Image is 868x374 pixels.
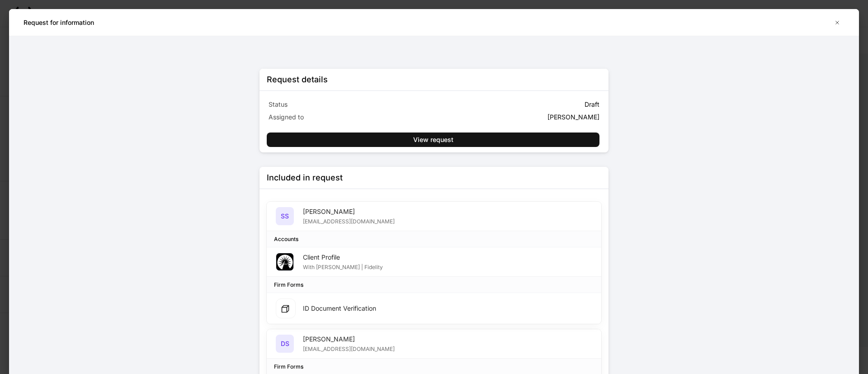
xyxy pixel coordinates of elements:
div: ID Document Verification [303,304,376,313]
div: [PERSON_NAME] [303,335,395,344]
p: Status [269,100,432,109]
div: View request [413,135,453,144]
p: [PERSON_NAME] [547,113,599,122]
p: Draft [585,100,599,109]
button: View request [267,133,599,147]
div: Accounts [274,235,298,243]
h5: SS [281,212,289,221]
div: Firm Forms [274,362,303,371]
div: Firm Forms [274,280,303,289]
h5: Request for information [24,18,94,27]
h5: DS [281,339,289,348]
div: Included in request [267,172,343,183]
div: With [PERSON_NAME] | Fidelity [303,262,383,271]
div: [EMAIL_ADDRESS][DOMAIN_NAME] [303,216,395,225]
div: Request details [267,74,328,85]
div: [EMAIL_ADDRESS][DOMAIN_NAME] [303,344,395,353]
div: Client Profile [303,253,383,262]
p: Assigned to [269,113,432,122]
div: [PERSON_NAME] [303,207,395,216]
